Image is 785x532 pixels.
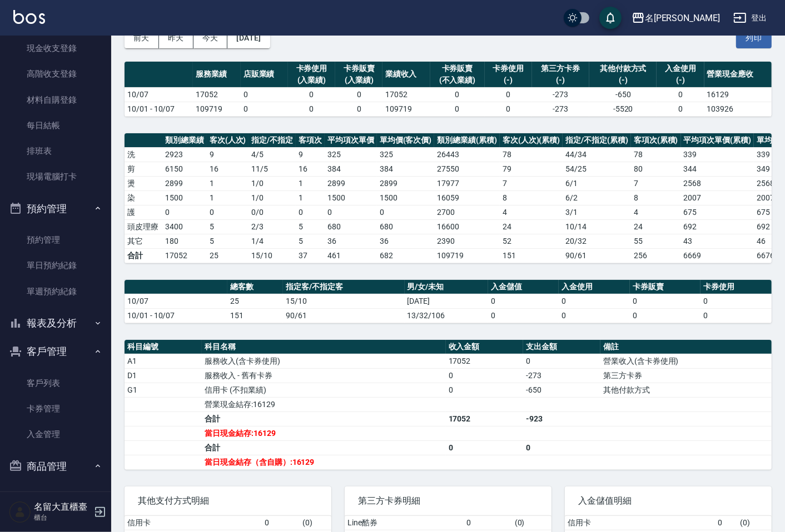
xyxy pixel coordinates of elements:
[382,62,430,88] th: 業績收入
[4,194,107,223] button: 預約管理
[600,368,772,383] td: 第三方卡券
[125,340,772,470] table: a dense table
[485,87,532,102] td: 0
[434,234,500,248] td: 2390
[559,294,630,308] td: 0
[291,63,332,74] div: 卡券使用
[631,234,681,248] td: 55
[657,87,704,102] td: 0
[202,383,445,397] td: 信用卡 (不扣業績)
[715,516,737,530] td: 0
[405,280,488,294] th: 男/女/未知
[249,147,296,162] td: 4 / 5
[659,63,701,74] div: 入金使用
[162,205,207,219] td: 0
[563,147,631,162] td: 44 / 34
[630,308,701,323] td: 0
[488,308,559,323] td: 0
[532,87,589,102] td: -273
[434,133,500,148] th: 類別總業績(累積)
[162,162,207,176] td: 6150
[9,501,31,523] img: Person
[589,87,657,102] td: -650
[500,190,563,205] td: 8
[202,455,445,469] td: 當日現金結存（含自購）:16129
[704,102,772,116] td: 103926
[631,205,681,219] td: 4
[559,308,630,323] td: 0
[335,102,382,116] td: 0
[630,294,701,308] td: 0
[125,294,227,308] td: 10/07
[600,383,772,397] td: 其他付款方式
[599,7,622,29] button: save
[681,147,754,162] td: 339
[657,102,704,116] td: 0
[681,176,754,190] td: 2568
[377,133,435,148] th: 單均價(客次價)
[631,176,681,190] td: 7
[565,516,715,530] td: 信用卡
[4,113,107,138] a: 每日結帳
[729,8,772,28] button: 登出
[325,248,377,263] td: 461
[377,234,435,248] td: 36
[159,28,193,48] button: 昨天
[249,176,296,190] td: 1 / 0
[193,28,228,48] button: 今天
[207,190,249,205] td: 1
[296,162,325,176] td: 16
[563,234,631,248] td: 20 / 32
[227,28,270,48] button: [DATE]
[434,176,500,190] td: 17977
[681,162,754,176] td: 344
[207,248,249,263] td: 25
[736,28,772,48] button: 列印
[377,147,435,162] td: 325
[325,162,377,176] td: 384
[4,421,107,447] a: 入金管理
[645,11,720,25] div: 名[PERSON_NAME]
[500,234,563,248] td: 52
[523,368,600,383] td: -273
[202,397,445,411] td: 營業現金結存:16129
[4,164,107,189] a: 現場電腦打卡
[125,516,262,530] td: 信用卡
[325,205,377,219] td: 0
[125,383,202,397] td: G1
[4,279,107,304] a: 單週預約紀錄
[430,87,485,102] td: 0
[535,63,587,74] div: 第三方卡券
[296,176,325,190] td: 1
[249,219,296,234] td: 2 / 3
[523,411,600,426] td: -923
[681,190,754,205] td: 2007
[241,87,288,102] td: 0
[291,74,332,86] div: (入業績)
[335,87,382,102] td: 0
[34,513,91,523] p: 櫃台
[737,516,772,530] td: ( 0 )
[563,176,631,190] td: 6 / 1
[227,294,283,308] td: 25
[512,516,552,530] td: ( 0 )
[325,219,377,234] td: 680
[193,102,240,116] td: 109719
[631,133,681,148] th: 客項次(累積)
[681,248,754,263] td: 6669
[446,340,523,354] th: 收入金額
[296,205,325,219] td: 0
[202,368,445,383] td: 服務收入 - 舊有卡券
[241,102,288,116] td: 0
[125,176,162,190] td: 燙
[125,102,193,116] td: 10/01 - 10/07
[500,176,563,190] td: 7
[125,368,202,383] td: D1
[193,87,240,102] td: 17052
[4,370,107,396] a: 客戶列表
[345,516,464,530] td: Line酷券
[162,176,207,190] td: 2899
[377,190,435,205] td: 1500
[464,516,512,530] td: 0
[600,354,772,368] td: 營業收入(含卡券使用)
